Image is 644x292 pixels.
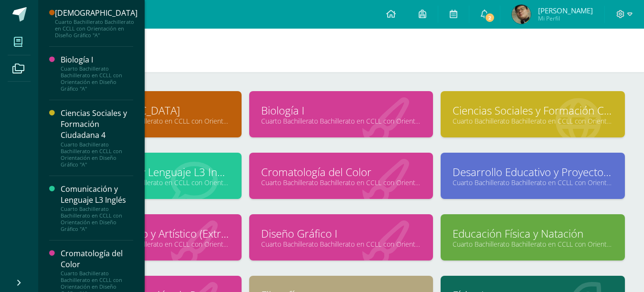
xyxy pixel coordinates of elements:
a: Cromatología del Color [261,165,422,179]
a: Ciencias Sociales y Formación Ciudadana 4Cuarto Bachillerato Bachillerato en CCLL con Orientación... [61,108,133,167]
a: [DEMOGRAPHIC_DATA] [69,103,230,118]
div: Cuarto Bachillerato Bachillerato en CCLL con Orientación en Diseño Gráfico "A" [61,65,133,92]
a: Diseño Gráfico I [261,226,422,241]
span: Mi Perfil [538,14,593,22]
a: Cuarto Bachillerato Bachillerato en CCLL con Orientación en Diseño Gráfico "A" [261,240,422,249]
a: Cuarto Bachillerato Bachillerato en CCLL con Orientación en Diseño Gráfico "A" [69,240,230,249]
a: Comunicación y Lenguaje L3 Inglés [69,165,230,179]
div: Cuarto Bachillerato Bachillerato en CCLL con Orientación en Diseño Gráfico "A" [55,19,137,39]
a: Cuarto Bachillerato Bachillerato en CCLL con Orientación en Diseño Gráfico "A" [69,178,230,187]
a: Cuarto Bachillerato Bachillerato en CCLL con Orientación en Diseño Gráfico "A" [453,116,613,125]
a: Cuarto Bachillerato Bachillerato en CCLL con Orientación en Diseño Gráfico "A" [261,116,422,125]
span: 2 [485,12,495,23]
div: Cuarto Bachillerato Bachillerato en CCLL con Orientación en Diseño Gráfico "A" [61,206,133,232]
a: Ciencias Sociales y Formación Ciudadana 4 [453,103,613,118]
img: a0ee197b2caa39667a157ba7b16f801a.png [512,5,531,24]
a: Biología ICuarto Bachillerato Bachillerato en CCLL con Orientación en Diseño Gráfico "A" [61,54,133,92]
a: Cuarto Bachillerato Bachillerato en CCLL con Orientación en Diseño Gráfico "A" [261,178,422,187]
a: Cuarto Bachillerato Bachillerato en CCLL con Orientación en Diseño Gráfico "A" [453,240,613,249]
div: Comunicación y Lenguaje L3 Inglés [61,184,133,206]
div: [DEMOGRAPHIC_DATA] [55,8,137,19]
div: Cromatología del Color [61,248,133,270]
a: Cuarto Bachillerato Bachillerato en CCLL con Orientación en Diseño Gráfico "A" [69,116,230,125]
div: Cuarto Bachillerato Bachillerato en CCLL con Orientación en Diseño Gráfico "A" [61,141,133,168]
a: Cuarto Bachillerato Bachillerato en CCLL con Orientación en Diseño Gráfico "A" [453,178,613,187]
div: Biología I [61,54,133,65]
a: [DEMOGRAPHIC_DATA]Cuarto Bachillerato Bachillerato en CCLL con Orientación en Diseño Gráfico "A" [55,8,137,39]
a: Desarrollo Físico y Artístico (Extracurricular) [69,226,230,241]
span: [PERSON_NAME] [538,6,593,15]
a: Educación Física y Natación [453,226,613,241]
a: Comunicación y Lenguaje L3 InglésCuarto Bachillerato Bachillerato en CCLL con Orientación en Dise... [61,184,133,232]
a: Desarrollo Educativo y Proyecto de Vida [453,165,613,179]
div: Ciencias Sociales y Formación Ciudadana 4 [61,108,133,141]
a: Biología I [261,103,422,118]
